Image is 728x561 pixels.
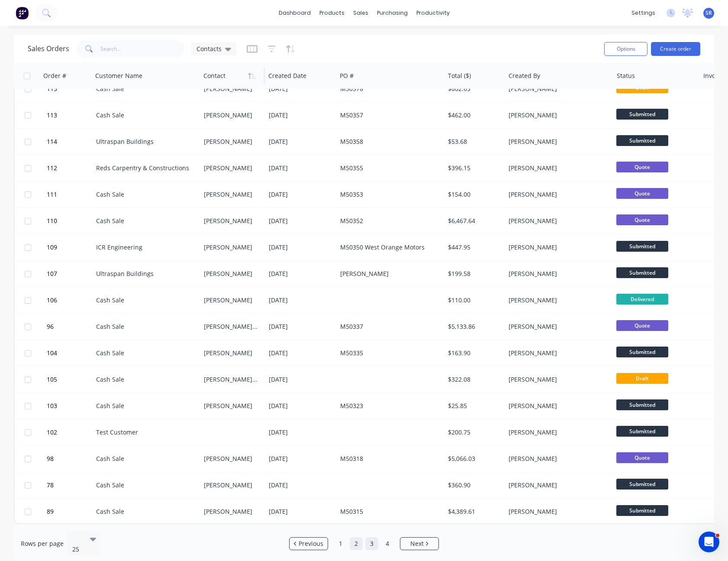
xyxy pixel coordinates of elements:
[96,507,192,516] div: Cash Sale
[509,296,605,305] div: [PERSON_NAME]
[509,137,605,146] div: [PERSON_NAME]
[627,6,660,19] div: settings
[44,340,96,366] button: 104
[269,402,333,410] div: [DATE]
[509,428,605,437] div: [PERSON_NAME]
[47,481,54,490] span: 78
[448,481,499,490] div: $360.90
[100,40,185,58] input: Search...
[44,393,96,419] button: 103
[269,375,333,384] div: [DATE]
[47,428,57,437] span: 102
[616,109,668,120] span: Submitted
[286,537,442,550] ul: Pagination
[44,155,96,181] button: 112
[204,507,259,516] div: [PERSON_NAME]
[509,217,605,225] div: [PERSON_NAME]
[204,217,259,225] div: [PERSON_NAME]
[340,190,436,199] div: M50353
[448,375,499,384] div: $322.08
[340,164,436,172] div: M50355
[616,426,668,437] span: Submitted
[204,243,259,252] div: [PERSON_NAME]
[616,505,668,516] span: Submitted
[340,84,436,93] div: M50378
[274,6,315,19] a: dashboard
[96,190,192,199] div: Cash Sale
[448,507,499,516] div: $4,389.61
[204,296,259,305] div: [PERSON_NAME]
[269,454,333,463] div: [DATE]
[96,375,192,384] div: Cash Sale
[616,241,668,252] span: Submitted
[28,45,69,53] h1: Sales Orders
[269,84,333,93] div: [DATE]
[616,320,668,331] span: Quote
[334,537,347,550] a: Page 1
[315,6,349,19] div: products
[616,162,668,172] span: Quote
[204,375,259,384] div: [PERSON_NAME] Landscape
[269,137,333,146] div: [DATE]
[340,507,436,516] div: M50315
[44,314,96,340] button: 96
[616,214,668,225] span: Quote
[269,296,333,305] div: [DATE]
[269,322,333,331] div: [DATE]
[44,499,96,525] button: 89
[204,111,259,120] div: [PERSON_NAME]
[44,287,96,313] button: 106
[616,399,668,410] span: Submitted
[47,243,57,252] span: 109
[47,217,57,225] span: 110
[44,419,96,445] button: 102
[269,111,333,120] div: [DATE]
[290,539,328,548] a: Previous page
[269,243,333,252] div: [DATE]
[204,481,259,490] div: [PERSON_NAME]
[204,269,259,278] div: [PERSON_NAME]
[410,539,424,548] span: Next
[400,539,438,548] a: Next page
[47,190,57,199] span: 111
[448,269,499,278] div: $199.58
[96,84,192,93] div: Cash Sale
[47,296,57,305] span: 106
[448,217,499,225] div: $6,467.64
[381,537,394,550] a: Page 4
[350,537,363,550] a: Page 2 is your current page
[340,454,436,463] div: M50318
[269,217,333,225] div: [DATE]
[47,454,54,463] span: 98
[44,366,96,392] button: 105
[448,296,499,305] div: $110.00
[340,243,436,252] div: M50350 West Orange Motors
[448,322,499,331] div: $5,133.86
[340,402,436,410] div: M50323
[617,71,635,80] div: Status
[509,111,605,120] div: [PERSON_NAME]
[448,428,499,437] div: $200.75
[373,6,412,19] div: purchasing
[509,454,605,463] div: [PERSON_NAME]
[509,84,605,93] div: [PERSON_NAME]
[43,71,66,80] div: Order #
[448,164,499,172] div: $396.15
[96,428,192,437] div: Test Customer
[448,137,499,146] div: $53.68
[509,71,540,80] div: Created By
[96,137,192,146] div: Ultraspan Buildings
[340,322,436,331] div: M50337
[509,375,605,384] div: [PERSON_NAME]
[47,322,54,331] span: 96
[269,269,333,278] div: [DATE]
[44,129,96,155] button: 114
[47,375,57,384] span: 105
[269,507,333,516] div: [DATE]
[44,472,96,498] button: 78
[509,243,605,252] div: [PERSON_NAME]
[44,182,96,208] button: 111
[47,349,57,357] span: 104
[616,294,668,305] span: Delivered
[196,44,222,53] span: Contacts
